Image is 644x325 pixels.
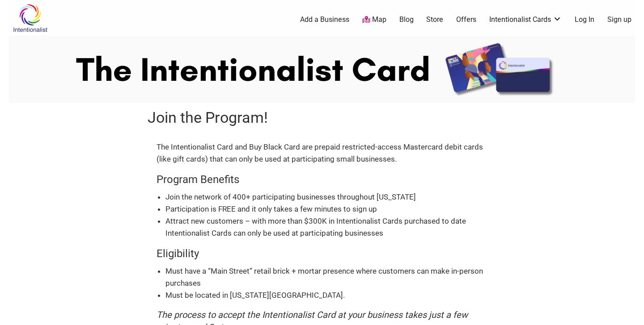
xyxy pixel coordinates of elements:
[9,4,51,33] img: Intentionalist
[157,172,487,187] h4: Program Benefits
[157,141,487,165] p: The Intentionalist Card and Buy Black Card are prepaid restricted-access Mastercard debit cards (...
[489,15,562,25] a: Intentionalist Cards
[165,203,487,215] li: Participation is FREE and it only takes a few minutes to sign up
[362,15,386,25] a: Map
[399,15,414,25] a: Blog
[300,15,349,25] a: Add a Business
[426,15,443,25] a: Store
[575,15,594,25] a: Log In
[456,15,476,25] a: Offers
[157,246,487,262] h4: Eligibility
[165,265,487,289] li: Must have a “Main Street” retail brick + mortar presence where customers can make in-person purch...
[9,36,635,103] img: Intentionalist Card
[148,107,496,129] h1: Join the Program!
[165,215,487,239] li: Attract new customers – with more than $300K in Intentionalist Cards purchased to date Intentiona...
[165,191,487,203] li: Join the network of 400+ participating businesses throughout [US_STATE]
[607,15,631,25] a: Sign up
[165,289,487,301] li: Must be located in [US_STATE][GEOGRAPHIC_DATA].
